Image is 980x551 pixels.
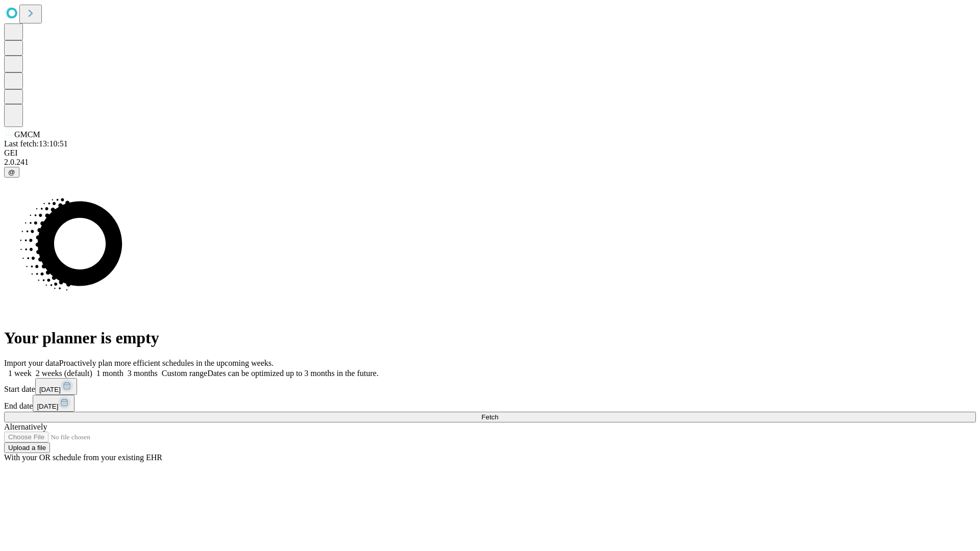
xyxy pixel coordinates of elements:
[96,369,124,378] span: 1 month
[4,422,47,431] span: Alternatively
[4,329,976,347] h1: Your planner is empty
[8,168,15,176] span: @
[4,395,976,412] div: End date
[59,359,274,367] span: Proactively plan more efficient schedules in the upcoming weeks.
[4,442,50,453] button: Upload a file
[481,413,498,421] span: Fetch
[4,359,59,367] span: Import your data
[33,395,75,412] button: [DATE]
[4,148,976,158] div: GEI
[128,369,158,378] span: 3 months
[4,158,976,167] div: 2.0.241
[14,130,40,139] span: GMCM
[207,369,378,378] span: Dates can be optimized up to 3 months in the future.
[35,378,77,395] button: [DATE]
[4,378,976,395] div: Start date
[4,453,162,462] span: With your OR schedule from your existing EHR
[39,386,61,393] span: [DATE]
[4,139,68,148] span: Last fetch: 13:10:51
[8,369,32,378] span: 1 week
[4,167,19,178] button: @
[37,403,58,410] span: [DATE]
[162,369,207,378] span: Custom range
[4,412,976,422] button: Fetch
[36,369,92,378] span: 2 weeks (default)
